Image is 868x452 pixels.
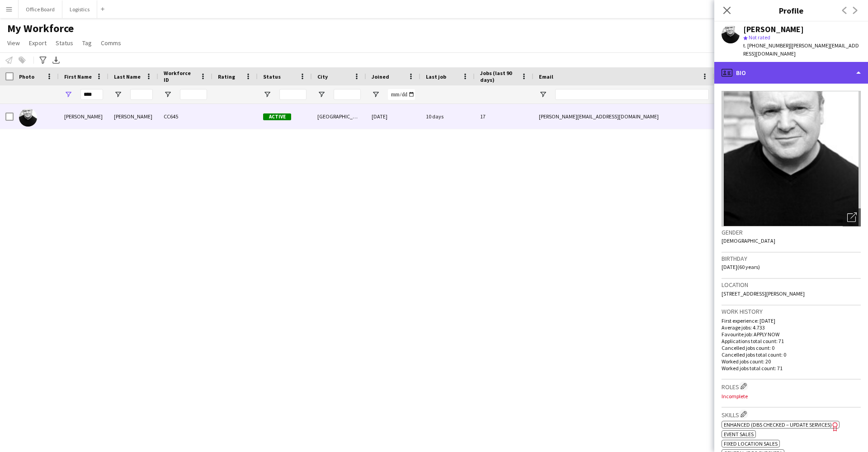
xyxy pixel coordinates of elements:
div: CC645 [158,104,212,129]
div: Bio [714,62,868,84]
h3: Roles [722,381,861,391]
a: Status [52,37,77,49]
app-action-btn: Advanced filters [38,55,48,66]
a: View [4,37,24,49]
button: Open Filter Menu [64,90,72,99]
span: Last Name [114,73,141,80]
span: Tag [82,39,92,47]
button: Open Filter Menu [114,90,122,99]
span: City [317,73,328,80]
span: First Name [64,73,92,80]
input: Last Name Filter Input [130,89,153,100]
img: Mike Brooks [19,108,37,127]
span: Status [56,39,73,47]
span: Workforce ID [164,70,196,83]
button: Open Filter Menu [372,90,380,99]
div: [DATE] [366,104,420,129]
span: Export [29,39,47,47]
span: Jobs (last 90 days) [480,70,517,83]
div: 17 [475,104,533,129]
div: [PERSON_NAME] [108,104,158,129]
span: Photo [19,73,34,80]
app-action-btn: Export XLSX [51,55,61,66]
span: [STREET_ADDRESS][PERSON_NAME] [722,290,805,297]
p: Average jobs: 4.733 [722,324,861,331]
button: Office Board [19,0,62,18]
p: Applications total count: 71 [722,338,861,344]
button: Open Filter Menu [539,90,547,99]
div: [PERSON_NAME][EMAIL_ADDRESS][DOMAIN_NAME] [533,104,714,129]
h3: Location [722,281,861,289]
div: [PERSON_NAME] [59,104,108,129]
a: Export [25,37,50,49]
h3: Gender [722,228,861,236]
span: Event sales [724,431,754,438]
button: Open Filter Menu [164,90,172,99]
div: 10 days [420,104,475,129]
span: Fixed location sales [724,440,778,447]
img: Crew avatar or photo [722,91,861,226]
div: [GEOGRAPHIC_DATA] [312,104,366,129]
a: Tag [79,37,95,49]
span: t. [PHONE_NUMBER] [743,42,790,49]
input: Status Filter Input [279,89,307,100]
span: Last job [426,73,446,80]
a: Comms [97,37,125,49]
span: Email [539,73,553,80]
div: Open photos pop-in [843,208,861,226]
h3: Skills [722,410,861,419]
p: Worked jobs count: 20 [722,358,861,365]
button: Logistics [62,0,97,18]
span: My Workforce [7,22,74,35]
p: Incomplete [722,393,861,400]
p: First experience: [DATE] [722,317,861,324]
p: Cancelled jobs total count: 0 [722,351,861,358]
button: Open Filter Menu [263,90,271,99]
span: Active [263,113,291,120]
span: Joined [372,73,389,80]
h3: Birthday [722,254,861,263]
input: Joined Filter Input [388,89,415,100]
span: | [PERSON_NAME][EMAIL_ADDRESS][DOMAIN_NAME] [743,42,859,57]
span: Comms [101,39,121,47]
p: Favourite job: APPLY NOW [722,331,861,338]
div: [PERSON_NAME] [743,25,804,33]
span: View [7,39,20,47]
h3: Profile [714,5,868,16]
span: Status [263,73,281,80]
input: Email Filter Input [555,89,709,100]
span: Not rated [749,34,770,41]
button: Open Filter Menu [317,90,325,99]
span: [DATE] (60 years) [722,264,760,270]
span: Rating [218,73,235,80]
span: Enhanced (DBS Checked – Update Services) [724,421,832,428]
h3: Work history [722,307,861,315]
input: Workforce ID Filter Input [180,89,207,100]
p: Worked jobs total count: 71 [722,365,861,372]
input: First Name Filter Input [80,89,103,100]
input: City Filter Input [334,89,361,100]
span: [DEMOGRAPHIC_DATA] [722,237,775,244]
p: Cancelled jobs count: 0 [722,344,861,351]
